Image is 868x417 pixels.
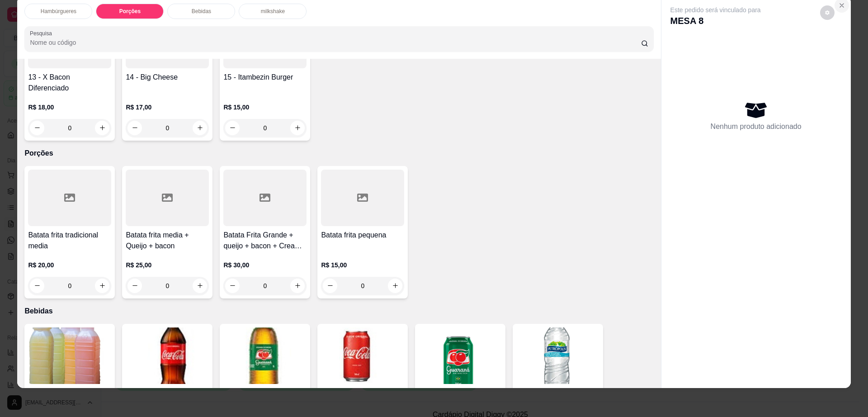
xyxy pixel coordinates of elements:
[261,8,285,15] p: milkshake
[30,279,44,293] button: decrease-product-quantity
[670,5,761,14] p: Este pedido será vinculado para
[126,261,209,270] p: R$ 25,00
[321,327,404,384] img: product-image
[41,8,76,15] p: Hambúrgueres
[419,388,502,398] h4: Guaraná Lata
[126,230,209,251] h4: Batata frita media + Queijo + bacon
[30,38,641,47] input: Pesquisa
[323,279,337,293] button: decrease-product-quantity
[419,327,502,384] img: product-image
[28,230,111,251] h4: Batata frita tradicional media
[24,306,653,317] p: Bebidas
[223,388,307,398] h4: Guaraná litro
[670,14,761,27] p: MESA 8
[711,121,802,132] p: Nenhum produto adicionado
[126,388,209,398] h4: Coca cola litro
[24,148,653,159] p: Porções
[28,388,111,398] h4: Suco Da fruta 1 Litro
[820,5,835,20] button: decrease-product-quantity
[127,279,142,293] button: decrease-product-quantity
[290,279,305,293] button: increase-product-quantity
[28,72,111,94] h4: 13 - X Bacon Diferenciado
[321,230,404,241] h4: Batata frita pequena
[321,388,404,398] h4: coca cola lata
[126,72,209,83] h4: 14 - Big Cheese
[223,103,307,112] p: R$ 15,00
[28,261,111,270] p: R$ 20,00
[223,261,307,270] p: R$ 30,00
[223,72,307,83] h4: 15 - Itambezin Burger
[95,279,109,293] button: increase-product-quantity
[225,279,240,293] button: decrease-product-quantity
[28,103,111,112] p: R$ 18,00
[119,8,141,15] p: Porções
[126,327,209,384] img: product-image
[321,261,404,270] p: R$ 15,00
[516,388,599,398] h4: Agua mineral sem gás
[192,8,211,15] p: Bebidas
[126,103,209,112] p: R$ 17,00
[223,327,307,384] img: product-image
[30,29,55,37] label: Pesquisa
[388,279,402,293] button: increase-product-quantity
[28,327,111,384] img: product-image
[193,279,207,293] button: increase-product-quantity
[223,230,307,251] h4: Batata Frita Grande + queijo + bacon + Cream cheese
[516,327,599,384] img: product-image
